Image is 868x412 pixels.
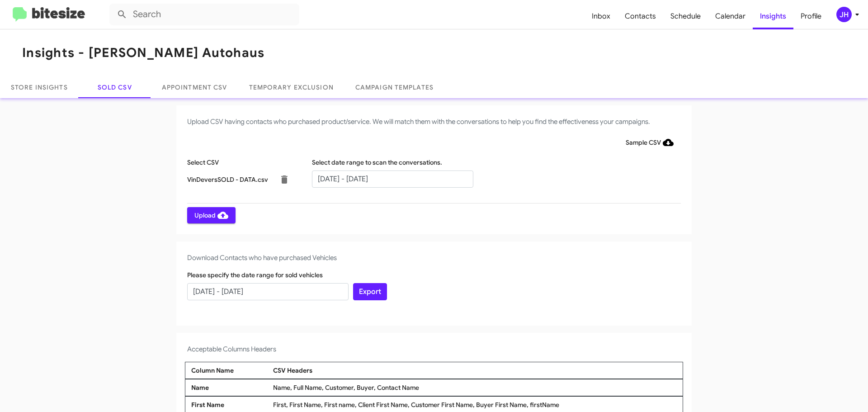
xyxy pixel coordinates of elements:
div: CSV Headers [271,366,679,375]
h1: Insights - [PERSON_NAME] Autohaus [22,46,264,60]
a: Campaign Templates [344,76,444,98]
div: First Name [189,400,271,409]
div: Name [189,383,271,392]
button: Export [353,283,387,300]
a: Contacts [618,3,663,29]
div: JH [836,7,852,22]
a: Appointment CSV [151,76,238,98]
a: Inbox [585,3,618,29]
span: Upload [194,207,228,223]
label: Select CSV [187,158,219,167]
input: Search [109,4,299,25]
h4: Upload CSV having contacts who purchased product/service. We will match them with the conversatio... [187,116,681,127]
div: Name, Full Name, Customer, Buyer, Contact Name [271,383,679,392]
h4: Acceptable Columns Headers [187,344,681,355]
p: VinDeversSOLD - DATA.csv [187,175,268,184]
label: Please specify the date range for sold vehicles [187,270,323,279]
div: First, First Name, First name, Client First Name, Customer First Name, Buyer First Name, firstName [271,400,679,409]
a: Sold CSV [79,76,151,98]
button: JH [829,7,858,22]
a: Schedule [663,3,708,29]
a: Temporary Exclusion [238,76,344,98]
label: Select date range to scan the conversations. [312,158,442,167]
span: Sample CSV [626,134,674,151]
h4: Download Contacts who have purchased Vehicles [187,252,681,263]
a: Calendar [708,3,753,29]
div: Column Name [189,366,271,375]
button: Upload [187,207,236,223]
button: Sample CSV [618,134,681,151]
input: Start Date - End Date [312,170,473,188]
input: Start Date - End Date [187,283,349,300]
a: Profile [793,3,829,29]
a: Insights [753,3,793,29]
